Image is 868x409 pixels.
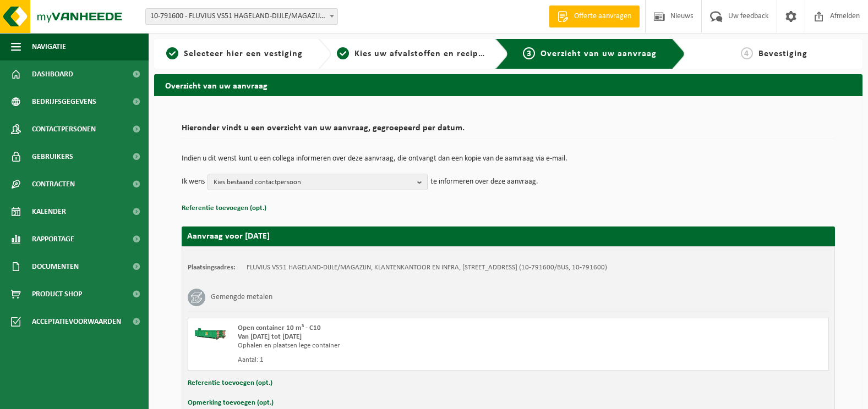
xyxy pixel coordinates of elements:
[32,143,73,170] span: Gebruikers
[194,324,227,340] img: HK-XC-10-GN-00.png
[32,60,73,88] span: Dashboard
[146,9,337,24] span: 10-791600 - FLUVIUS VS51 HAGELAND-DIJLE/MAGAZIJN, KLANTENKANTOOR EN INFRA - WILSELE
[154,74,862,96] h2: Overzicht van uw aanvraag
[182,201,266,215] button: Referentie toevoegen (opt.)
[247,263,607,272] td: FLUVIUS VS51 HAGELAND-DIJLE/MAGAZIJN, KLANTENKANTOOR EN INFRA, [STREET_ADDRESS] (10-791600/BUS, 1...
[32,280,82,308] span: Product Shop
[182,155,835,163] p: Indien u dit wenst kunt u een collega informeren over deze aanvraag, die ontvangt dan een kopie v...
[32,170,75,198] span: Contracten
[32,225,74,253] span: Rapportage
[182,124,835,139] h2: Hieronder vindt u een overzicht van uw aanvraag, gegroepeerd per datum.
[160,47,309,60] a: 1Selecteer hier een vestiging
[166,47,178,59] span: 1
[354,49,506,58] span: Kies uw afvalstoffen en recipiënten
[549,5,640,27] a: Offerte aanvragen
[741,47,753,59] span: 4
[32,115,96,143] span: Contactpersonen
[182,174,205,190] p: Ik wens
[211,289,272,306] h3: Gemengde metalen
[32,198,66,225] span: Kalender
[32,33,66,60] span: Navigatie
[238,356,553,364] div: Aantal: 1
[430,174,538,190] p: te informeren over deze aanvraag.
[188,264,236,271] strong: Plaatsingsadres:
[523,47,535,59] span: 3
[208,174,428,190] button: Kies bestaand contactpersoon
[32,253,79,280] span: Documenten
[188,376,272,390] button: Referentie toevoegen (opt.)
[541,49,657,58] span: Overzicht van uw aanvraag
[214,174,413,191] span: Kies bestaand contactpersoon
[571,11,634,22] span: Offerte aanvragen
[337,47,487,60] a: 2Kies uw afvalstoffen en recipiënten
[758,49,807,58] span: Bevestiging
[145,8,338,25] span: 10-791600 - FLUVIUS VS51 HAGELAND-DIJLE/MAGAZIJN, KLANTENKANTOOR EN INFRA - WILSELE
[337,47,349,59] span: 2
[32,308,121,335] span: Acceptatievoorwaarden
[187,232,270,241] strong: Aanvraag voor [DATE]
[184,49,303,58] span: Selecteer hier een vestiging
[238,324,321,331] span: Open container 10 m³ - C10
[238,341,553,350] div: Ophalen en plaatsen lege container
[238,333,302,340] strong: Van [DATE] tot [DATE]
[32,88,96,115] span: Bedrijfsgegevens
